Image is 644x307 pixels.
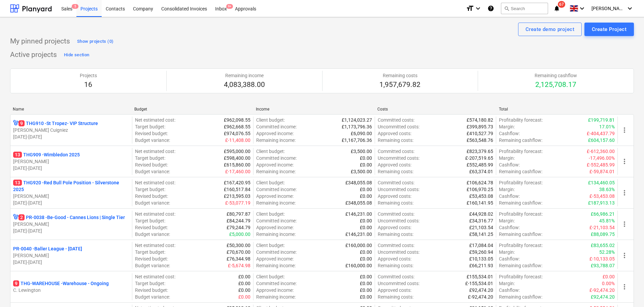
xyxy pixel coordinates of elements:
[13,120,129,140] div: 9THG910 -St Tropez- VIP Structure[PERSON_NAME] Cuigniez[DATE]-[DATE]
[13,151,80,158] p: THG909 - Wimbledon 2025
[587,148,615,155] p: £-612,360.00
[224,186,250,193] p: £160,517.84
[591,231,615,238] p: £88,089.75
[256,211,285,217] p: Client budget :
[499,137,542,144] p: Remaining cashflow :
[238,287,250,294] p: £0.00
[77,38,113,45] div: Show projects (0)
[13,245,129,266] div: PR-0040 -Baller League - [DATE][PERSON_NAME][DATE]-[DATE]
[378,186,419,193] p: Uncommitted costs :
[378,179,414,186] p: Committed costs :
[467,161,493,168] p: £552,485.99
[465,280,493,287] p: £-155,534.01
[13,287,129,294] p: C. Lewington
[620,251,629,259] span: more_vert
[526,25,574,34] div: Create demo project
[256,217,297,224] p: Committed income :
[467,199,493,206] p: £160,141.95
[610,275,644,307] div: Chat Widget
[19,120,98,127] p: THG910 - St Tropez- VIP Structure
[224,148,250,155] p: £595,000.00
[256,231,296,238] p: Remaining income :
[13,214,19,221] div: Project has multi currencies enabled
[499,280,515,287] p: Margin :
[599,217,615,224] p: 45.81%
[135,242,175,249] p: Net estimated cost :
[588,199,615,206] p: £187,913.13
[135,211,175,217] p: Net estimated cost :
[229,231,250,238] p: £5,000.00
[378,231,413,238] p: Remaining costs :
[467,137,493,144] p: £563,548.76
[256,155,297,161] p: Committed income :
[499,262,542,269] p: Remaining cashflow :
[135,294,170,300] p: Budget variance :
[135,130,168,137] p: Revised budget :
[504,6,509,11] span: search
[378,294,413,300] p: Remaining costs :
[578,4,586,12] i: keyboard_arrow_down
[587,161,615,168] p: £-552,485.99
[64,51,89,59] div: Hide section
[469,217,493,224] p: £34,316.77
[589,287,615,294] p: £-92,474.20
[589,193,615,199] p: £-53,453.08
[378,287,411,294] p: Approved costs :
[535,72,577,79] p: Remaining cashflow
[13,151,129,172] div: 13THG909 -Wimbledon 2025[PERSON_NAME][DATE]-[DATE]
[135,161,168,168] p: Revised budget :
[378,161,411,168] p: Approved costs :
[469,168,493,175] p: £63,374.01
[351,168,372,175] p: £3,500.00
[499,117,543,123] p: Profitability forecast :
[13,245,82,252] p: PR-0040 - Baller League - [DATE]
[224,130,250,137] p: £974,076.55
[603,273,615,280] p: £0.00
[256,107,372,112] div: Income
[227,224,250,231] p: £79,244.79
[13,193,129,199] p: [PERSON_NAME]
[378,211,414,217] p: Committed costs :
[135,123,165,130] p: Target budget :
[256,255,294,262] p: Approved income :
[19,214,125,221] p: PR-0038 - Be-Good - Cannes Lions | Single Tier
[499,224,520,231] p: Cashflow :
[584,23,634,36] button: Create Project
[135,262,170,269] p: Budget variance :
[256,224,294,231] p: Approved income :
[599,123,615,130] p: 17.01%
[345,262,372,269] p: £160,000.00
[467,148,493,155] p: £823,379.65
[256,273,285,280] p: Client budget :
[226,4,233,9] span: 9+
[378,255,411,262] p: Approved costs :
[499,130,520,137] p: Cashflow :
[499,123,515,130] p: Margin :
[13,179,129,193] p: THG920 - Red Bull Pole Position - Silverstone 2025
[345,179,372,186] p: £348,055.08
[588,179,615,186] p: £134,460.05
[256,193,294,199] p: Approved income :
[135,117,175,123] p: Net estimated cost :
[474,4,482,12] i: keyboard_arrow_down
[378,123,419,130] p: Uncommitted costs :
[620,157,629,165] span: more_vert
[135,193,168,199] p: Revised budget :
[591,6,625,11] span: [PERSON_NAME]
[378,168,413,175] p: Remaining costs :
[135,280,165,287] p: Target budget :
[135,273,175,280] p: Net estimated cost :
[19,120,25,126] span: 9
[499,186,515,193] p: Margin :
[591,211,615,217] p: £66,986.21
[256,199,296,206] p: Remaining income :
[588,137,615,144] p: £604,157.60
[499,211,543,217] p: Profitability forecast :
[591,262,615,269] p: £93,788.07
[80,80,97,90] p: 16
[360,273,372,280] p: £0.00
[256,249,297,255] p: Committed income :
[553,4,560,12] i: notifications
[599,249,615,255] p: 52.28%
[224,123,250,130] p: £962,668.55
